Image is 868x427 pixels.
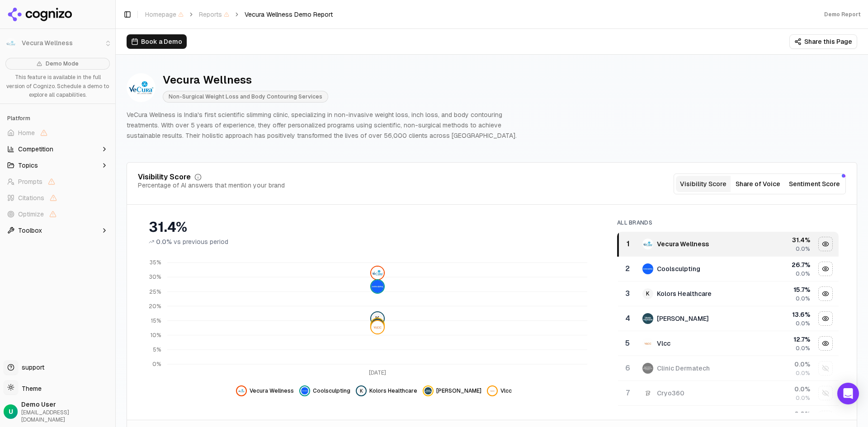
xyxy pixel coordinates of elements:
span: 0.0% [796,295,810,302]
div: Vecura Wellness [657,239,709,249]
div: Cryo360 [657,389,684,398]
button: Visibility Score [676,176,731,192]
tspan: 35% [150,259,161,267]
tspan: 20% [149,303,161,310]
button: Hide labelle data [818,311,833,326]
div: Percentage of AI answers that mention your brand [138,181,285,190]
button: Hide kolors healthcare data [818,286,833,301]
div: Open Intercom Messenger [837,383,859,404]
button: Hide vlcc data [487,385,512,396]
nav: breadcrumb [145,10,333,19]
span: support [18,363,44,372]
div: 31.4% [149,219,599,235]
tspan: 0% [152,361,161,368]
tr: 1vecura wellnessVecura Wellness31.4%0.0%Hide vecura wellness data [618,232,839,257]
div: 0.0 % [753,360,810,369]
span: Home [18,128,35,137]
div: 12.7 % [753,335,810,344]
img: cryo360 [642,388,653,399]
tspan: 25% [149,288,161,296]
button: Topics [4,158,112,173]
tr: 3KKolors Healthcare15.7%0.0%Hide kolors healthcare data [618,282,839,306]
tspan: 10% [151,332,161,339]
span: Topics [18,161,38,170]
button: Hide kolors healthcare data [356,385,417,396]
span: K [358,387,365,394]
div: 1 [623,239,633,249]
button: Hide coolsculpting data [299,385,350,396]
tspan: 5% [153,346,161,353]
img: vlcc [489,387,496,394]
button: Hide coolsculpting data [818,262,833,276]
div: 15.7 % [753,285,810,294]
button: Show cryo360 data [818,386,833,400]
button: Hide vecura wellness data [818,237,833,251]
div: 0.0 % [753,409,810,418]
span: Coolsculpting [313,387,350,394]
button: Sentiment Score [785,176,844,192]
span: U [9,407,13,416]
img: vecura wellness [238,387,245,394]
div: 6 [622,363,633,374]
div: [PERSON_NAME] [657,314,709,323]
span: [EMAIL_ADDRESS][DOMAIN_NAME] [21,409,112,423]
button: Hide vecura wellness data [236,385,294,396]
img: coolsculpting [301,387,308,394]
div: 0.0 % [753,385,810,394]
div: 5 [622,338,633,349]
span: [PERSON_NAME] [436,387,481,394]
tr: 4labelle[PERSON_NAME]13.6%0.0%Hide labelle data [618,306,839,331]
div: 4 [622,313,633,324]
span: K [642,288,653,299]
span: Vecura Wellness [250,387,294,394]
span: Demo User [21,400,112,409]
tr: 7cryo360Cryo3600.0%0.0%Show cryo360 data [618,381,839,406]
img: coolsculpting [371,281,384,293]
img: coolsculpting [642,263,653,274]
div: Coolsculpting [657,264,700,273]
img: labelle [371,319,384,331]
span: K [371,312,384,325]
div: Demo Report [824,11,861,18]
div: 13.6 % [753,310,810,319]
div: 31.4 % [753,235,810,244]
div: 3 [622,288,633,299]
tr: 6clinic dermatechClinic Dermatech0.0%0.0%Show clinic dermatech data [618,356,839,381]
p: VeCura Wellness is India's first scientific slimming clinic, specializing in non-invasive weight ... [127,110,532,141]
span: Optimize [18,210,44,219]
span: Reports [199,10,229,19]
div: Kolors Healthcare [657,289,712,298]
span: 0.0% [796,320,810,327]
span: Demo Mode [46,60,79,67]
button: Hide vlcc data [818,336,833,351]
div: Vlcc [657,339,670,348]
span: 0.0% [156,237,172,246]
div: 7 [622,388,633,399]
div: Vecura Wellness [163,73,328,87]
button: Toolbox [4,223,112,238]
span: 0.0% [796,345,810,352]
div: Clinic Dermatech [657,364,710,373]
div: All Brands [617,219,839,226]
tr: 5vlccVlcc12.7%0.0%Hide vlcc data [618,331,839,356]
img: clinic dermatech [642,363,653,374]
tspan: [DATE] [369,369,386,376]
span: Theme [18,385,42,393]
span: Vecura Wellness Demo Report [245,10,333,19]
span: Non-Surgical Weight Loss and Body Contouring Services [163,91,328,103]
span: Homepage [145,10,184,19]
img: labelle [425,387,432,394]
img: vlcc [371,321,384,334]
span: 0.0% [796,270,810,277]
span: Vlcc [500,387,512,394]
tr: 2coolsculptingCoolsculpting26.7%0.0%Hide coolsculpting data [618,257,839,282]
button: Show clinic dermatech data [818,361,833,375]
span: vs previous period [174,237,228,246]
span: 0.0% [796,394,810,402]
span: Toolbox [18,226,42,235]
button: Show cryotherapy data [818,411,833,425]
img: vecura wellness [642,239,653,249]
span: Kolors Healthcare [369,387,417,394]
div: Platform [4,111,112,126]
button: Book a Demo [127,34,187,49]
